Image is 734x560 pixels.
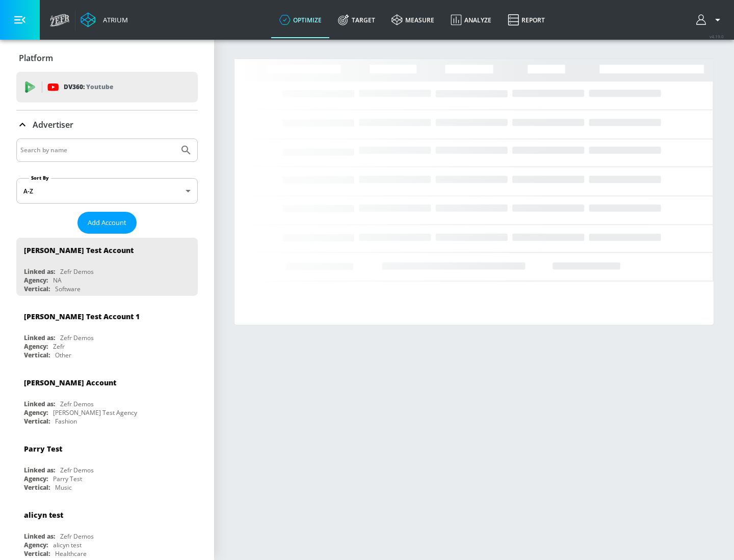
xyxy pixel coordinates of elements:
[24,400,55,408] div: Linked as:
[24,549,50,558] div: Vertical:
[24,312,140,321] div: [PERSON_NAME] Test Account 1
[16,238,198,296] div: [PERSON_NAME] Test AccountLinked as:Zefr DemosAgency:NAVertical:Software
[24,483,50,492] div: Vertical:
[442,2,500,38] a: Analyze
[24,532,55,541] div: Linked as:
[99,15,128,24] div: Atrium
[60,333,94,342] div: Zefr Demos
[53,474,82,483] div: Parry Test
[16,370,198,428] div: [PERSON_NAME] AccountLinked as:Zefr DemosAgency:[PERSON_NAME] Test AgencyVertical:Fashion
[24,245,134,255] div: [PERSON_NAME] Test Account
[64,81,113,93] p: DV360:
[16,436,198,494] div: Parry TestLinked as:Zefr DemosAgency:Parry TestVertical:Music
[24,285,50,293] div: Vertical:
[86,81,113,92] p: Youtube
[383,2,442,38] a: measure
[24,444,62,454] div: Parry Test
[24,276,48,285] div: Agency:
[16,304,198,362] div: [PERSON_NAME] Test Account 1Linked as:Zefr DemosAgency:ZefrVertical:Other
[55,285,81,293] div: Software
[710,34,724,39] span: v 4.19.0
[16,44,198,72] div: Platform
[24,342,48,351] div: Agency:
[20,144,175,157] input: Search by name
[24,408,48,417] div: Agency:
[55,483,72,492] div: Music
[53,408,137,417] div: [PERSON_NAME] Test Agency
[60,466,94,474] div: Zefr Demos
[330,2,383,38] a: Target
[24,333,55,342] div: Linked as:
[19,52,53,64] p: Platform
[24,541,48,549] div: Agency:
[24,510,63,520] div: alicyn test
[24,466,55,474] div: Linked as:
[24,417,50,426] div: Vertical:
[16,72,198,102] div: DV360: Youtube
[55,417,77,426] div: Fashion
[24,474,48,483] div: Agency:
[60,400,94,408] div: Zefr Demos
[55,549,87,558] div: Healthcare
[24,351,50,359] div: Vertical:
[16,110,198,139] div: Advertiser
[24,378,116,387] div: [PERSON_NAME] Account
[29,175,51,181] label: Sort By
[53,541,82,549] div: alicyn test
[500,2,553,38] a: Report
[77,212,137,234] button: Add Account
[53,342,65,351] div: Zefr
[16,178,198,204] div: A-Z
[55,351,71,359] div: Other
[88,217,126,229] span: Add Account
[53,276,62,285] div: NA
[24,267,55,276] div: Linked as:
[60,532,94,541] div: Zefr Demos
[33,119,73,130] p: Advertiser
[81,12,128,27] a: Atrium
[271,2,330,38] a: optimize
[60,267,94,276] div: Zefr Demos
